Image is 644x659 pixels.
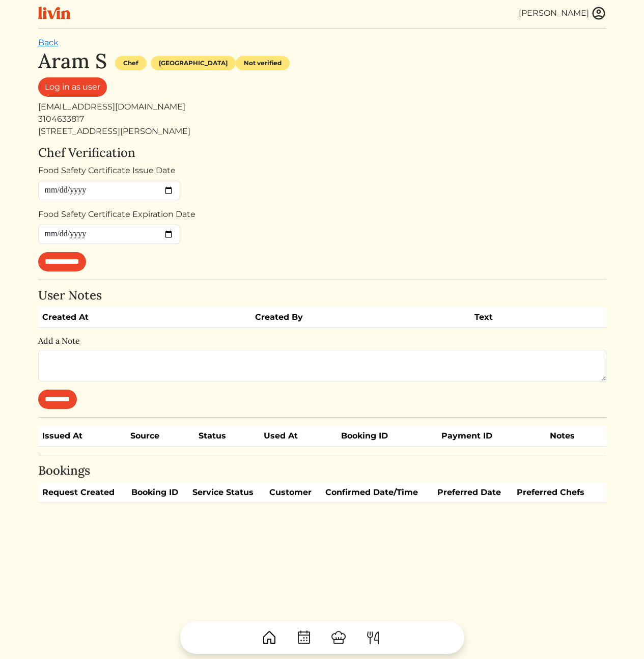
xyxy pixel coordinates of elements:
[38,113,606,125] div: 3104633817
[337,426,438,447] th: Booking ID
[188,482,265,503] th: Service Status
[265,482,321,503] th: Customer
[38,164,176,177] label: Food Safety Certificate Issue Date
[437,426,545,447] th: Payment ID
[38,38,59,47] a: Back
[38,426,127,447] th: Issued At
[330,629,347,646] img: ChefHat-a374fb509e4f37eb0702ca99f5f64f3b6956810f32a249b33092029f8484b388.svg
[38,101,606,113] div: [EMAIL_ADDRESS][DOMAIN_NAME]
[519,7,589,19] div: [PERSON_NAME]
[321,482,433,503] th: Confirmed Date/Time
[38,463,606,478] h4: Bookings
[470,307,574,328] th: Text
[38,7,70,19] img: livin-logo-a0d97d1a881af30f6274990eb6222085a2533c92bbd1e4f22c21b4f0d0e3210c.svg
[38,49,107,73] h1: Aram S
[433,482,513,503] th: Preferred Date
[115,56,147,70] div: Chef
[127,482,188,503] th: Booking ID
[38,146,606,160] h4: Chef Verification
[236,56,290,70] div: Not verified
[546,426,606,447] th: Notes
[365,629,381,646] img: ForkKnife-55491504ffdb50bab0c1e09e7649658475375261d09fd45db06cec23bce548bf.svg
[38,307,251,328] th: Created At
[513,482,597,503] th: Preferred Chefs
[38,482,127,503] th: Request Created
[261,629,277,646] img: House-9bf13187bcbb5817f509fe5e7408150f90897510c4275e13d0d5fca38e0b5951.svg
[38,336,606,346] h6: Add a Note
[38,208,195,221] label: Food Safety Certificate Expiration Date
[38,288,606,303] h4: User Notes
[296,629,312,646] img: CalendarDots-5bcf9d9080389f2a281d69619e1c85352834be518fbc73d9501aef674afc0d57.svg
[591,6,606,21] img: user_account-e6e16d2ec92f44fc35f99ef0dc9cddf60790bfa021a6ecb1c896eb5d2907b31c.svg
[38,125,606,138] div: [STREET_ADDRESS][PERSON_NAME]
[126,426,194,447] th: Source
[251,307,470,328] th: Created By
[194,426,260,447] th: Status
[260,426,337,447] th: Used At
[151,56,236,70] div: [GEOGRAPHIC_DATA]
[38,77,107,97] a: Log in as user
